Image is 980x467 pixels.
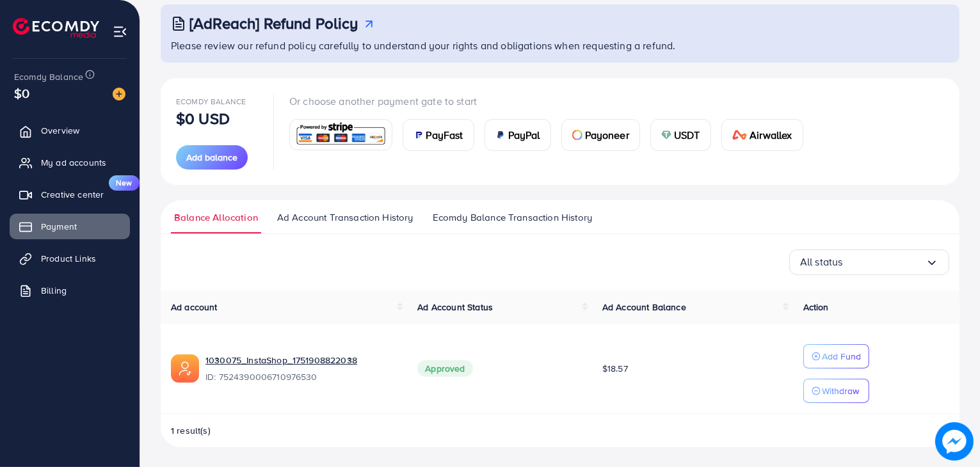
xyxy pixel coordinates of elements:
[822,383,859,399] p: Withdraw
[113,88,125,100] img: image
[10,150,130,175] a: My ad accounts
[585,127,629,143] span: Payoneer
[417,360,472,377] span: Approved
[572,130,582,140] img: card
[13,18,99,38] img: logo
[289,119,392,150] a: card
[485,119,551,151] a: cardPayPal
[109,175,140,191] span: New
[495,130,506,140] img: card
[803,301,829,313] span: Action
[41,252,96,265] span: Product Links
[174,210,258,225] span: Balance Allocation
[935,422,974,461] img: image
[417,301,493,313] span: Ad Account Status
[732,130,748,140] img: card
[171,354,199,383] img: ic-ads-acc.e4c84228.svg
[426,127,463,143] span: PayFast
[113,24,127,39] img: menu
[176,96,246,107] span: Ecomdy Balance
[277,210,414,225] span: Ad Account Transaction History
[10,214,130,239] a: Payment
[403,119,474,151] a: cardPayFast
[561,119,640,151] a: cardPayoneer
[843,252,926,272] input: Search for option
[433,210,592,225] span: Ecomdy Balance Transaction History
[803,344,869,368] button: Add Fund
[789,249,949,275] div: Search for option
[10,182,130,207] a: Creative centerNew
[205,354,397,367] a: 1030075_InstaShop_1751908822038
[803,379,869,403] button: Withdraw
[661,130,671,140] img: card
[602,301,686,313] span: Ad Account Balance
[176,145,248,170] button: Add balance
[14,70,83,83] span: Ecomdy Balance
[602,362,628,375] span: $18.57
[10,118,130,143] a: Overview
[41,124,79,137] span: Overview
[289,93,814,109] p: Or choose another payment gate to start
[41,284,67,297] span: Billing
[41,156,106,169] span: My ad accounts
[205,354,397,383] div: <span class='underline'>1030075_InstaShop_1751908822038</span></br>7524390006710976530
[294,121,388,148] img: card
[650,119,711,151] a: cardUSDT
[171,424,211,437] span: 1 result(s)
[750,127,792,143] span: Airwallex
[10,278,130,303] a: Billing
[41,220,77,233] span: Payment
[508,127,540,143] span: PayPal
[186,151,237,164] span: Add balance
[800,252,843,272] span: All status
[721,119,803,151] a: cardAirwallex
[822,349,861,364] p: Add Fund
[176,111,230,126] p: $0 USD
[10,246,130,271] a: Product Links
[171,38,952,53] p: Please review our refund policy carefully to understand your rights and obligations when requesti...
[189,14,358,33] h3: [AdReach] Refund Policy
[414,130,424,140] img: card
[14,84,29,102] span: $0
[205,370,397,383] span: ID: 7524390006710976530
[41,188,104,201] span: Creative center
[171,301,218,313] span: Ad account
[674,127,700,143] span: USDT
